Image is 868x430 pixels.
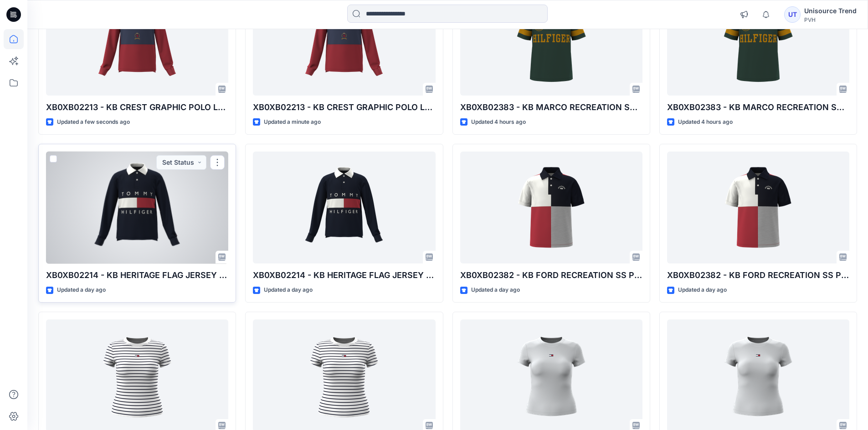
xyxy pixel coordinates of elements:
[460,152,642,264] a: XB0XB02382 - KB FORD RECREATION SS POLO_proto
[57,285,106,295] p: Updated a day ago
[253,152,435,264] a: XB0XB02214 - KB HERITAGE FLAG JERSEY POLO LS_proto
[678,117,733,127] p: Updated 4 hours ago
[471,117,526,127] p: Updated 4 hours ago
[678,285,727,295] p: Updated a day ago
[804,16,857,23] div: PVH
[264,117,321,127] p: Updated a minute ago
[667,152,849,264] a: XB0XB02382 - KB FORD RECREATION SS POLO_proto
[264,285,313,295] p: Updated a day ago
[57,117,130,127] p: Updated a few seconds ago
[253,269,435,282] p: XB0XB02214 - KB HERITAGE FLAG JERSEY POLO LS_proto
[460,269,642,282] p: XB0XB02382 - KB FORD RECREATION SS POLO_proto
[784,6,801,23] div: UT
[460,101,642,114] p: XB0XB02383 - KB MARCO RECREATION SS POLO_proto
[471,285,520,295] p: Updated a day ago
[667,101,849,114] p: XB0XB02383 - KB MARCO RECREATION SS POLO_proto
[46,152,228,264] a: XB0XB02214 - KB HERITAGE FLAG JERSEY POLO LS_proto
[46,269,228,282] p: XB0XB02214 - KB HERITAGE FLAG JERSEY POLO LS_proto
[667,269,849,282] p: XB0XB02382 - KB FORD RECREATION SS POLO_proto
[804,5,857,16] div: Unisource Trend
[46,101,228,114] p: XB0XB02213 - KB CREST GRAPHIC POLO LS_proto
[253,101,435,114] p: XB0XB02213 - KB CREST GRAPHIC POLO LS_proto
